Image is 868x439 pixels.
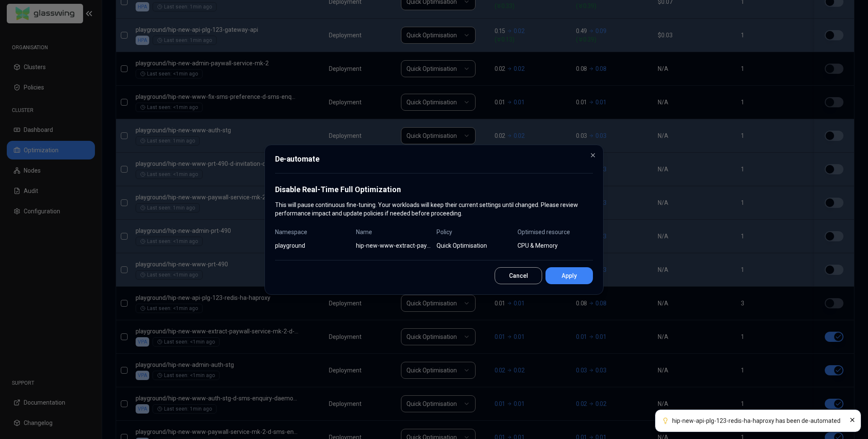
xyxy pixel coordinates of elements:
[545,267,593,284] button: Apply
[356,228,432,236] span: Name
[356,241,432,250] span: hip-new-www-extract-paywall-service-mk-2-d-sms-enquiry-dae-e27d
[437,228,512,236] span: Policy
[275,184,593,218] div: This will pause continuous fine-tuning. Your workloads will keep their current settings until cha...
[275,155,593,173] h2: De-automate
[517,241,593,250] span: CPU & Memory
[275,228,351,236] span: Namespace
[517,228,593,236] span: Optimised resource
[437,241,512,250] span: Quick Optimisation
[275,184,593,196] p: Disable Real-Time Full Optimization
[275,241,351,250] span: playground
[495,267,542,284] button: Cancel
